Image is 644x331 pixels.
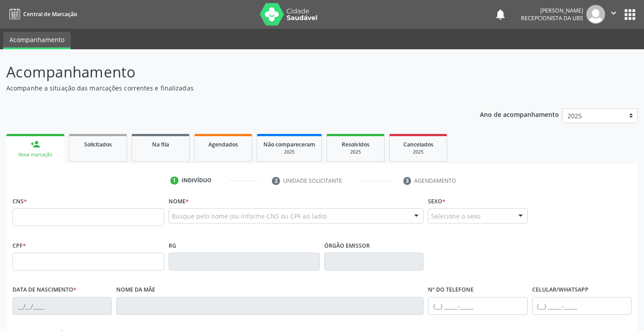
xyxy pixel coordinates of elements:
input: (__) _____-_____ [428,297,527,315]
img: img [586,5,605,24]
label: Nome da mãe [116,283,155,297]
span: Busque pelo nome (ou informe CNS ou CPF ao lado) [172,211,326,221]
div: 1 [170,176,178,185]
button: notifications [494,8,507,21]
span: Recepcionista da UBS [521,14,583,22]
p: Ano de acompanhamento [480,108,559,120]
i:  [609,8,619,18]
a: Central de Marcação [6,7,77,21]
p: Acompanhe a situação das marcações correntes e finalizadas [6,83,448,93]
button: apps [622,7,638,22]
label: Órgão emissor [324,239,370,253]
label: RG [169,239,176,253]
label: Celular/WhatsApp [532,283,589,297]
span: Agendados [208,141,238,148]
span: Selecione o sexo [431,211,480,221]
input: __/__/____ [13,297,112,315]
label: Data de nascimento [13,283,76,297]
div: person_add [30,139,40,149]
input: (__) _____-_____ [532,297,631,315]
label: Nome [169,194,189,208]
span: Resolvidos [342,141,369,148]
div: Nova marcação [13,151,58,158]
div: Indivíduo [182,176,212,185]
label: Sexo [428,194,445,208]
span: Na fila [152,141,169,148]
p: Acompanhamento [6,61,448,83]
button:  [605,5,622,24]
label: CPF [13,239,26,253]
label: CNS [13,194,27,208]
div: 2025 [333,149,378,155]
div: 2025 [396,149,441,155]
div: 2025 [263,149,315,155]
span: Cancelados [403,141,433,148]
a: Acompanhamento [3,32,71,49]
span: Não compareceram [263,141,315,148]
label: Nº do Telefone [428,283,474,297]
span: Central de Marcação [23,10,77,18]
span: Solicitados [84,141,112,148]
div: [PERSON_NAME] [521,7,583,14]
